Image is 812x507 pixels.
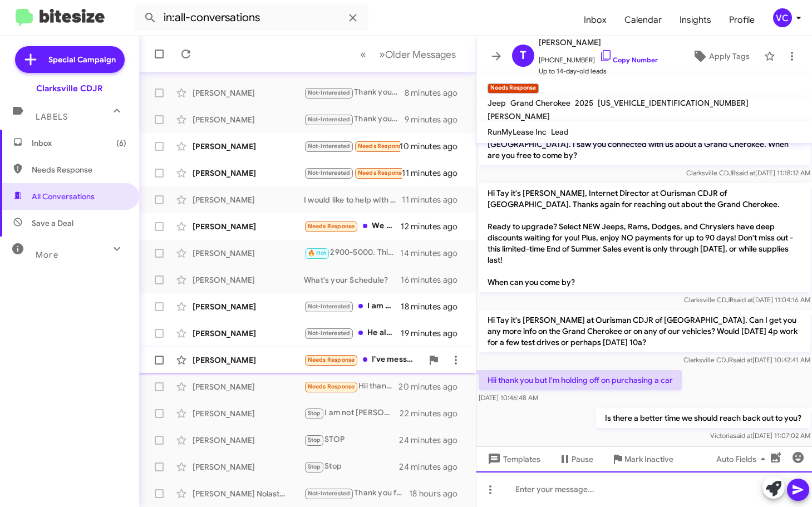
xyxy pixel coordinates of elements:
[304,327,401,339] div: He already purchased a vehicle
[193,301,304,312] div: [PERSON_NAME]
[379,47,385,61] span: »
[308,356,355,363] span: Needs Response
[539,49,658,66] span: [PHONE_NUMBER]
[304,300,401,313] div: I am not
[539,36,658,49] span: [PERSON_NAME]
[193,408,304,419] div: [PERSON_NAME]
[193,194,304,205] div: [PERSON_NAME]
[400,381,467,392] div: 20 minutes ago
[616,4,671,36] a: Calendar
[308,410,321,417] span: Stop
[308,303,351,310] span: Not-Interested
[709,46,750,66] span: Apply Tags
[304,353,422,366] div: I've messaged you guys multiple times about getting numbers and kept getting run around . I saw t...
[409,488,467,499] div: 18 hours ago
[575,98,593,108] span: 2025
[304,220,401,233] div: We already purchased a vehicle so we are no longer looking. Thank you!
[308,383,355,390] span: Needs Response
[193,274,304,286] div: [PERSON_NAME]
[549,449,602,469] button: Pause
[602,449,682,469] button: Mark Inactive
[683,356,810,364] span: Clarksville CDJR [DATE] 10:42:41 AM
[304,86,405,99] div: Thank you for the update.
[193,488,304,499] div: [PERSON_NAME] Nolastname119587306
[485,449,540,469] span: Templates
[400,435,467,446] div: 24 minutes ago
[479,370,682,390] p: Hii thank you but I'm holding off on purchasing a car
[572,449,593,469] span: Pause
[193,435,304,446] div: [PERSON_NAME]
[488,83,539,93] small: Needs Response
[193,141,304,152] div: [PERSON_NAME]
[400,248,466,259] div: 14 minutes ago
[36,112,68,122] span: Labels
[488,127,547,137] span: RunMyLease Inc
[671,4,720,36] a: Insights
[304,434,400,446] div: STOP
[510,98,570,108] span: Grand Cherokee
[479,310,810,352] p: Hi Tay it's [PERSON_NAME] at Ourisman CDJR of [GEOGRAPHIC_DATA]. Can I get you any more info on t...
[304,140,400,152] div: Not yet
[402,194,466,205] div: 11 minutes ago
[308,142,351,150] span: Not-Interested
[308,223,355,230] span: Needs Response
[32,137,126,149] span: Inbox
[308,116,351,123] span: Not-Interested
[193,355,304,366] div: [PERSON_NAME]
[733,296,752,304] span: said at
[304,247,400,259] div: 2900-5000. This is a site unseen appraisal that can change at any time.
[308,490,351,497] span: Not-Interested
[308,89,351,96] span: Not-Interested
[405,114,467,125] div: 9 minutes ago
[308,169,351,176] span: Not-Interested
[304,274,401,286] div: What's your Schedule?
[401,328,466,339] div: 19 minutes ago
[732,356,752,364] span: said at
[735,169,755,177] span: said at
[308,463,321,470] span: Stop
[400,461,467,472] div: 24 minutes ago
[476,449,549,469] button: Templates
[48,54,116,65] span: Special Campaign
[304,460,400,473] div: Stop
[400,141,467,152] div: 10 minutes ago
[539,66,658,77] span: Up to 14-day-old leads
[32,218,73,229] span: Save a Deal
[764,8,800,27] button: VC
[304,487,409,500] div: Thank you for the reply.
[686,169,810,177] span: Clarksville CDJR [DATE] 11:18:12 AM
[400,408,467,419] div: 22 minutes ago
[304,407,400,420] div: I am not [PERSON_NAME]. I have never been [PERSON_NAME]. I have told the company several times to...
[598,98,749,108] span: [US_VEHICLE_IDENTIFICATION_NUMBER]
[488,98,506,108] span: Jeep
[193,87,304,99] div: [PERSON_NAME]
[360,47,366,61] span: «
[36,250,58,260] span: More
[304,166,402,179] div: I am looking for a Cadillac XT5 Sport with Heads Up display and cooled seats with low mileage.
[707,449,779,469] button: Auto Fields
[683,296,810,304] span: Clarksville CDJR [DATE] 11:04:16 AM
[773,8,792,27] div: VC
[193,248,304,259] div: [PERSON_NAME]
[372,43,462,66] button: Next
[401,274,466,286] div: 16 minutes ago
[488,111,550,121] span: [PERSON_NAME]
[193,461,304,472] div: [PERSON_NAME]
[720,4,764,36] a: Profile
[624,449,673,469] span: Mark Inactive
[575,4,616,36] a: Inbox
[479,393,538,402] span: [DATE] 10:46:48 AM
[551,127,569,137] span: Lead
[716,449,770,469] span: Auto Fields
[116,137,126,149] span: (6)
[520,47,526,65] span: T
[15,46,125,73] a: Special Campaign
[358,142,405,150] span: Needs Response
[599,56,658,64] a: Copy Number
[308,249,327,257] span: 🔥 Hot
[479,183,810,292] p: Hi Tay it's [PERSON_NAME], Internet Director at Ourisman CDJR of [GEOGRAPHIC_DATA]. Thanks again ...
[479,123,810,165] p: Hi Tay this is [PERSON_NAME], Internet Director at Ourisman CDJR of [GEOGRAPHIC_DATA]. I saw you ...
[401,221,466,232] div: 12 minutes ago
